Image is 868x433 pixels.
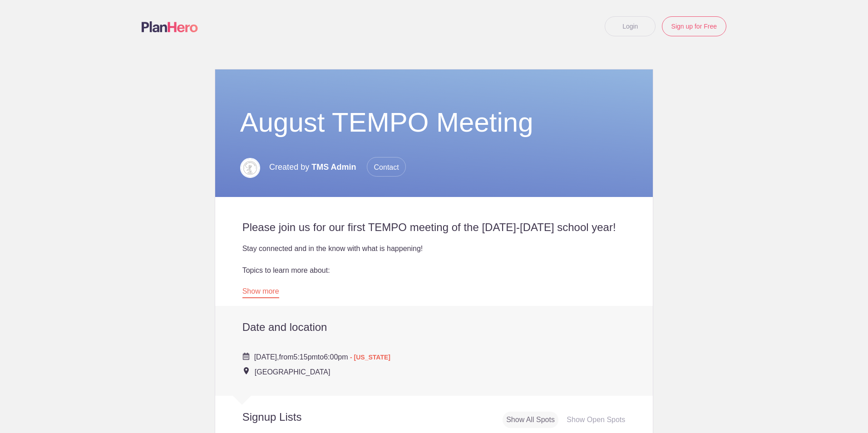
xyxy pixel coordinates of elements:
h2: Signup Lists [215,410,361,424]
a: Sign up for Free [662,16,726,36]
img: Cal purple [242,353,250,360]
img: Event location [244,367,249,374]
div: Show Open Spots [563,412,629,428]
h1: August TEMPO Meeting [240,106,628,139]
a: Show more [242,287,279,298]
span: [GEOGRAPHIC_DATA] [255,368,330,376]
span: TMS Admin [311,162,356,172]
span: Contact [367,157,406,177]
img: Logo main planhero [142,21,198,32]
span: from to [254,353,390,361]
a: Login [605,16,656,36]
div: Stay connected and in the know with what is happening! [242,243,626,254]
span: - [US_STATE] [350,354,390,361]
h2: Date and location [242,320,626,334]
div: Show All Spots [503,412,558,428]
span: [DATE], [254,353,279,361]
h2: Please join us for our first TEMPO meeting of the [DATE]-[DATE] school year! [242,221,626,234]
p: Created by [269,157,406,177]
span: 5:15pm [293,353,317,361]
div: [DATE]-[DATE] TEMPO members. [242,276,626,287]
div: Topics to learn more about: [242,265,626,276]
span: 6:00pm [324,353,348,361]
img: Logo 14 [240,158,260,178]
